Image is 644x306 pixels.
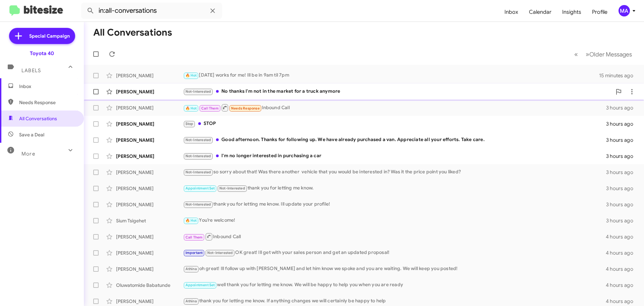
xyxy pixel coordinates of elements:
span: Save a Deal [19,131,44,138]
div: [PERSON_NAME] [116,169,183,176]
div: thank you for letting me know. Ill update your profile! [183,201,606,208]
div: 3 hours ago [606,185,639,192]
div: so sorry about that! Was there another vehicle that you would be interested in? Was it the price ... [183,168,606,176]
div: Inbound Call [183,103,606,112]
div: [PERSON_NAME] [116,185,183,192]
div: [PERSON_NAME] [116,153,183,160]
span: Not-Interested [207,251,233,255]
div: 4 hours ago [606,282,639,289]
button: Next [582,47,636,61]
div: Inbound Call [183,232,606,241]
div: 4 hours ago [606,233,639,240]
span: Not-Interested [185,202,211,207]
div: I'm no longer interested in purchasing a car [183,152,606,160]
div: MA [619,5,630,16]
span: Labels [21,68,41,74]
div: 15 minutes ago [599,72,639,79]
div: STOP [183,120,606,128]
span: Older Messages [589,51,632,58]
div: Sium Tsigehet [116,217,183,224]
span: Athina [185,267,197,271]
span: Appointment Set [185,283,215,287]
div: [PERSON_NAME] [116,121,183,127]
span: » [586,50,589,58]
div: 4 hours ago [606,298,639,305]
span: Important [185,251,203,255]
div: [PERSON_NAME] [116,88,183,95]
div: [PERSON_NAME] [116,298,183,305]
span: Inbox [19,83,76,90]
div: [PERSON_NAME] [116,250,183,256]
div: Good afternoon. Thanks for following up. We have already purchased a van. Appreciate all your eff... [183,136,606,144]
div: [PERSON_NAME] [116,233,183,240]
div: [PERSON_NAME] [116,104,183,111]
div: 4 hours ago [606,250,639,256]
div: 3 hours ago [606,153,639,160]
div: [PERSON_NAME] [116,137,183,143]
button: MA [613,5,637,16]
nav: Page navigation example [571,47,636,61]
span: All Conversations [19,115,57,122]
div: 3 hours ago [606,121,639,127]
div: [PERSON_NAME] [116,266,183,272]
div: 3 hours ago [606,169,639,176]
div: [PERSON_NAME] [116,72,183,79]
span: 🔥 Hot [185,106,197,111]
div: well thank you for letting me know. We will be happy to help you when you are ready [183,281,606,289]
span: Call Them [201,106,219,111]
span: Not-Interested [185,89,211,94]
button: Previous [570,47,582,61]
div: 3 hours ago [606,137,639,143]
h1: All Conversations [93,27,172,38]
a: Special Campaign [9,28,75,44]
div: Oluwatomide Babatunde [116,282,183,289]
div: 4 hours ago [606,266,639,272]
a: Calendar [524,2,557,22]
a: Profile [587,2,613,22]
div: No thanks I'm not in the market for a truck anymore [183,88,612,95]
span: Needs Response [19,99,76,106]
div: 3 hours ago [606,217,639,224]
a: Inbox [499,2,524,22]
span: « [574,50,578,58]
a: Insights [557,2,587,22]
span: 🔥 Hot [185,218,197,223]
div: OK great! Ill get with your sales person and get an updated proposal! [183,249,606,257]
span: Stop [185,122,194,126]
input: Search [81,3,222,19]
span: Not-Interested [185,154,211,158]
div: Toyota 40 [30,50,54,57]
span: 🔥 Hot [185,73,197,78]
span: More [21,151,35,157]
div: 3 hours ago [606,201,639,208]
span: Call Them [185,235,203,239]
span: Athina [185,299,197,303]
div: oh great! Ill follow up with [PERSON_NAME] and let him know we spoke and you are waiting. We will... [183,265,606,273]
span: Not-Interested [185,170,211,174]
span: Special Campaign [29,33,70,39]
div: [PERSON_NAME] [116,201,183,208]
div: You’re welcome! [183,217,606,224]
div: thank you for letting me know. [183,184,606,192]
span: Not-Interested [219,186,245,190]
span: Not-Interested [185,138,211,142]
div: thank you for letting me know. If anything changes we will certainly be happy to help [183,297,606,305]
div: 3 hours ago [606,104,639,111]
div: [DATE] works for me! Ill be in 9am til 7pm [183,72,599,79]
span: Needs Response [231,106,260,111]
span: Appointment Set [185,186,215,190]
